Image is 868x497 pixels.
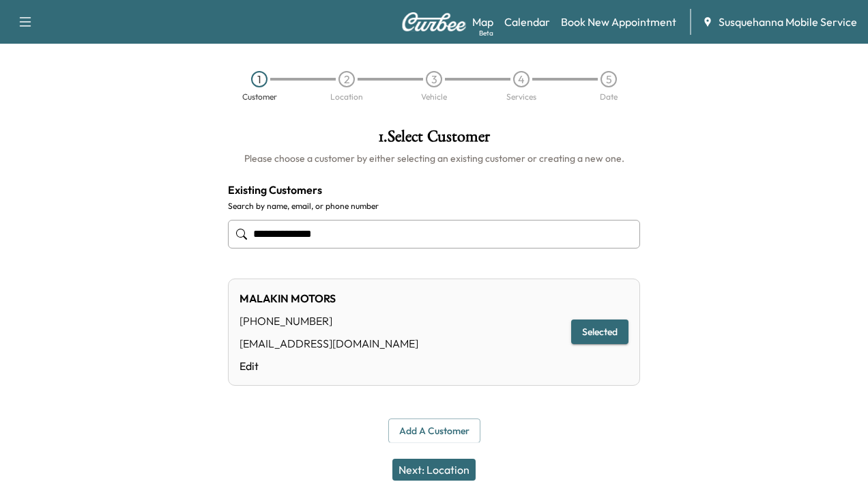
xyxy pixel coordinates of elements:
h6: Please choose a customer by either selecting an existing customer or creating a new one. [228,152,640,165]
div: 3 [426,71,442,87]
div: 2 [338,71,355,87]
div: Vehicle [421,93,447,101]
div: [PHONE_NUMBER] [240,313,418,329]
div: Beta [479,28,493,38]
button: Selected [571,319,628,345]
h1: 1 . Select Customer [228,128,640,152]
h4: Existing Customers [228,182,640,198]
div: 4 [513,71,530,87]
div: 1 [251,71,267,87]
a: MapBeta [472,14,493,30]
div: Location [330,93,363,101]
div: MALAKIN MOTORS [240,290,418,307]
img: Curbee Logo [401,12,467,31]
button: Add a customer [388,418,480,444]
div: Customer [242,93,277,101]
label: Search by name, email, or phone number [228,201,640,212]
a: Calendar [504,14,550,30]
div: [EMAIL_ADDRESS][DOMAIN_NAME] [240,335,418,352]
div: Services [506,93,536,101]
div: 5 [601,71,617,87]
div: Date [600,93,618,101]
button: Next: Location [392,459,476,481]
a: Book New Appointment [561,14,676,30]
span: Susquehanna Mobile Service [719,14,857,30]
a: Edit [240,358,418,374]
